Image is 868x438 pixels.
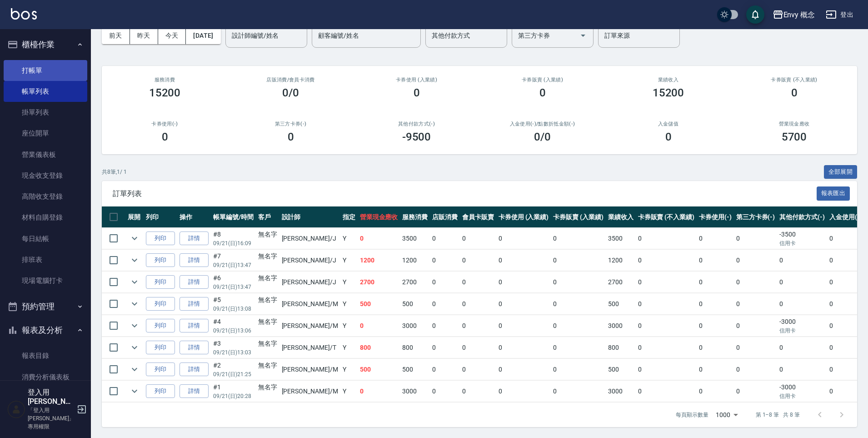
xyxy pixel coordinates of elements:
a: 掛單列表 [4,102,87,123]
td: 0 [551,272,606,293]
a: 高階收支登錄 [4,186,87,207]
button: 報表匯出 [817,186,850,201]
button: 預約管理 [4,295,87,318]
h3: 0 /0 [534,131,551,143]
h3: 0 [665,131,672,143]
td: 0 [430,381,460,402]
td: Y [340,293,358,315]
td: 0 [551,293,606,315]
button: 報表及分析 [4,318,87,342]
td: [PERSON_NAME] /M [279,381,340,402]
h2: 卡券販賣 (不入業績) [742,77,846,83]
td: [PERSON_NAME] /T [279,337,340,358]
td: 2700 [400,272,430,293]
h3: 0/0 [282,86,299,99]
td: 0 [734,337,778,358]
td: -3000 [777,381,827,402]
button: expand row [128,275,141,289]
td: 0 [734,315,778,337]
td: 3000 [606,315,636,337]
h3: 15200 [653,86,684,99]
th: 店販消費 [430,206,460,228]
h3: 0 [162,131,168,143]
td: 0 [460,337,496,358]
td: [PERSON_NAME] /M [279,293,340,315]
button: 列印 [146,297,175,311]
button: 列印 [146,362,175,377]
button: expand row [128,341,141,354]
td: 0 [551,359,606,380]
div: 無名字 [258,273,277,283]
a: 營業儀表板 [4,144,87,165]
p: 第 1–8 筆 共 8 筆 [756,411,800,419]
td: 0 [697,315,734,337]
td: 0 [777,359,827,380]
td: 0 [358,228,400,249]
img: Logo [11,8,37,20]
td: 0 [496,315,551,337]
a: 材料自購登錄 [4,207,87,228]
td: 0 [551,381,606,402]
button: 列印 [146,384,175,398]
td: 0 [430,337,460,358]
td: Y [340,272,358,293]
td: [PERSON_NAME] /J [279,228,340,249]
td: 800 [606,337,636,358]
button: 列印 [146,319,175,333]
a: 詳情 [180,232,209,246]
div: 無名字 [258,361,277,370]
td: 0 [734,228,778,249]
td: 0 [636,337,697,358]
p: 09/21 (日) 20:28 [213,392,254,400]
td: Y [340,315,358,337]
td: Y [340,359,358,380]
td: 0 [777,272,827,293]
td: 0 [827,381,864,402]
th: 卡券販賣 (不入業績) [636,206,697,228]
td: 0 [496,337,551,358]
p: 共 8 筆, 1 / 1 [102,168,127,176]
p: 09/21 (日) 13:06 [213,327,254,335]
div: 1000 [712,403,741,427]
button: 列印 [146,275,175,289]
th: 營業現金應收 [358,206,400,228]
th: 卡券販賣 (入業績) [551,206,606,228]
td: 500 [606,293,636,315]
h2: 卡券使用 (入業績) [364,77,469,83]
td: 0 [697,250,734,271]
td: 0 [697,272,734,293]
p: 每頁顯示數量 [676,411,708,419]
td: 1200 [400,250,430,271]
td: 0 [430,315,460,337]
a: 現場電腦打卡 [4,270,87,291]
td: 0 [460,315,496,337]
button: Envy 概念 [769,5,819,24]
a: 詳情 [180,275,209,289]
h2: 其他付款方式(-) [364,121,469,127]
td: 0 [777,293,827,315]
td: -3000 [777,315,827,337]
p: 09/21 (日) 13:08 [213,305,254,313]
td: 0 [460,293,496,315]
th: 指定 [340,206,358,228]
div: 無名字 [258,383,277,392]
td: 0 [827,315,864,337]
td: 3000 [400,315,430,337]
h3: 0 [288,131,294,143]
p: 09/21 (日) 13:47 [213,283,254,291]
a: 消費分析儀表板 [4,367,87,388]
td: 500 [400,293,430,315]
button: 列印 [146,232,175,246]
div: Envy 概念 [783,9,815,20]
td: #3 [211,337,256,358]
h3: 0 [414,86,420,99]
td: 0 [636,228,697,249]
td: 0 [358,315,400,337]
p: 信用卡 [779,239,825,247]
td: 0 [496,381,551,402]
a: 現金收支登錄 [4,165,87,186]
td: 0 [496,250,551,271]
td: 2700 [358,272,400,293]
button: 全部展開 [824,165,858,179]
td: [PERSON_NAME] /M [279,359,340,380]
